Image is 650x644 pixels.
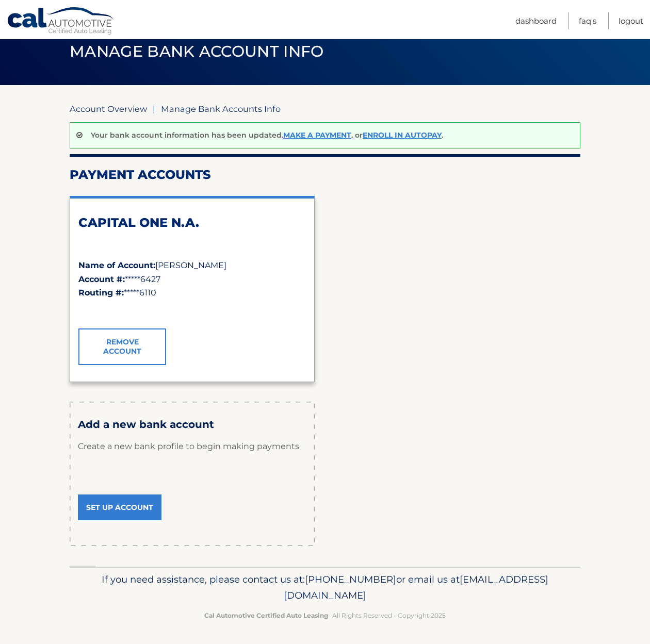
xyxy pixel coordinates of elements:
h2: CAPITAL ONE N.A. [78,215,306,230]
span: ✓ [78,305,85,315]
strong: Routing #: [78,288,124,298]
h3: Add a new bank account [78,418,306,431]
span: [PERSON_NAME] [155,260,226,270]
strong: Account #: [78,274,125,284]
a: Account Overview [70,104,147,114]
a: Set Up Account [78,494,161,520]
span: | [153,104,155,114]
a: Cal Automotive [7,7,115,37]
p: If you need assistance, please contact us at: or email us at [76,571,574,604]
strong: Cal Automotive Certified Auto Leasing [204,612,328,619]
h2: Payment Accounts [70,167,580,183]
p: Create a new bank profile to begin making payments [78,431,306,462]
a: Make a payment [283,130,351,140]
a: FAQ's [579,12,596,29]
span: Manage Bank Account Info [70,42,324,61]
a: Remove Account [78,328,166,365]
p: Your bank account information has been updated. . or . [91,130,443,140]
p: - All Rights Reserved - Copyright 2025 [76,610,574,621]
span: Manage Bank Accounts Info [161,104,281,114]
span: [PHONE_NUMBER] [305,573,396,585]
a: Dashboard [515,12,557,29]
a: Enroll In AutoPay [363,130,442,140]
strong: Name of Account: [78,260,155,270]
a: Logout [619,12,643,29]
